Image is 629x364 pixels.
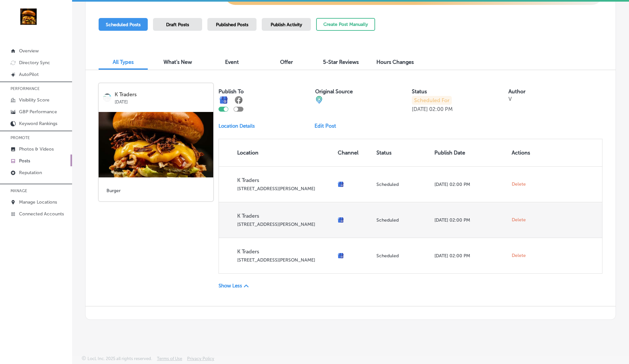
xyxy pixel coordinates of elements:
[512,181,526,187] span: Delete
[103,94,111,102] img: logo
[376,253,429,259] p: Scheduled
[374,139,432,166] th: Status
[323,59,359,65] span: 5-Star Reviews
[19,109,57,115] p: GBP Performance
[512,217,526,223] span: Delete
[335,139,374,166] th: Channel
[19,60,50,65] p: Directory Sync
[225,59,239,65] span: Event
[508,88,525,95] label: Author
[19,146,54,152] p: Photos & Videos
[315,96,323,104] img: cba84b02adce74ede1fb4a8549a95eca.png
[280,59,293,65] span: Offer
[237,186,333,191] p: [STREET_ADDRESS][PERSON_NAME]
[19,72,39,77] p: AutoPilot
[316,18,375,31] button: Create Post Manually
[412,96,452,105] p: Scheduled For
[99,112,213,177] img: 549de076-2c16-48c5-aff9-fe0551944c6d278044108_140003795218032_8071878743168997487_n.jpg
[432,139,509,166] th: Publish Date
[19,211,64,217] p: Connected Accounts
[412,88,427,95] label: Status
[315,88,353,95] label: Original Source
[271,22,302,27] span: Publish Activity
[19,121,57,126] p: Keyword Rankings
[314,123,341,129] a: Edit Post
[376,217,429,223] p: Scheduled
[19,170,42,175] p: Reputation
[376,59,414,65] span: Hours Changes
[429,106,453,112] p: 02:00 PM
[106,22,141,27] span: Scheduled Posts
[237,177,333,183] p: K Traders
[237,222,333,227] p: [STREET_ADDRESS][PERSON_NAME]
[512,253,526,259] span: Delete
[19,97,49,103] p: Visibility Score
[219,139,335,166] th: Location
[19,158,30,164] p: Posts
[412,106,428,112] p: [DATE]
[237,213,333,219] p: K Traders
[508,96,512,102] p: V
[113,59,134,65] span: All Types
[10,9,47,25] img: 236f6248-51d4-441f-81ca-bd39460844ec278044108_140003795218032_8071878743168997487_n.jpg
[106,188,205,193] h5: Burger
[219,123,255,129] p: Location Details
[19,199,57,205] p: Manage Locations
[434,217,506,223] p: [DATE] 02:00 PM
[509,139,540,166] th: Actions
[115,92,209,98] p: K Traders
[19,48,39,54] p: Overview
[216,22,248,27] span: Published Posts
[166,22,189,27] span: Draft Posts
[237,248,333,255] p: K Traders
[376,182,429,187] p: Scheduled
[219,283,242,289] p: Show Less
[434,253,506,259] p: [DATE] 02:00 PM
[219,88,244,95] label: Publish To
[237,257,333,263] p: [STREET_ADDRESS][PERSON_NAME]
[163,59,192,65] span: What's New
[434,182,506,187] p: [DATE] 02:00 PM
[87,356,152,361] p: Locl, Inc. 2025 all rights reserved.
[115,98,209,104] p: [DATE]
